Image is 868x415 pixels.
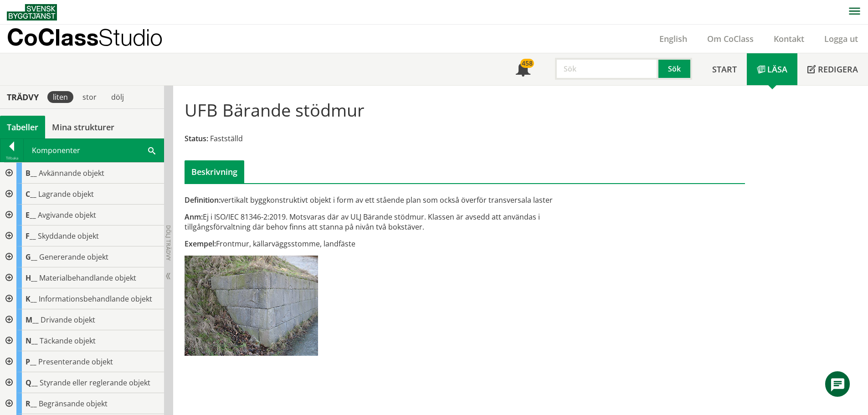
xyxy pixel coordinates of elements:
[106,91,129,103] div: dölj
[39,294,152,304] span: Informationsbehandlande objekt
[26,399,37,409] span: R__
[210,133,243,143] span: Fastställd
[26,231,36,241] span: F__
[26,252,37,262] span: G__
[47,91,73,103] div: liten
[26,378,38,388] span: Q__
[712,64,737,75] span: Start
[185,133,208,143] span: Status:
[164,225,172,261] span: Dölj trädvy
[185,100,365,120] h1: UFB Bärande stödmur
[767,64,787,75] span: Läsa
[41,315,95,325] span: Drivande objekt
[38,210,96,220] span: Avgivande objekt
[39,252,108,262] span: Genererande objekt
[7,25,182,53] a: CoClassStudio
[26,189,36,199] span: C__
[26,294,37,304] span: K__
[185,256,318,356] img: ufb-barande-stodmur.jpg
[649,33,697,44] a: English
[26,336,38,346] span: N__
[2,92,44,102] div: Trädvy
[39,273,136,283] span: Materialbehandlande objekt
[24,139,164,162] div: Komponenter
[45,116,121,138] a: Mina strukturer
[185,212,203,222] span: Anm:
[185,212,553,232] div: Ej i ISO/IEC 81346-2:2019. Motsvaras där av ULJ Bärande stödmur. Klassen är avsedd att användas i...
[39,168,104,178] span: Avkännande objekt
[797,53,868,85] a: Redigera
[185,195,553,205] div: vertikalt byggkonstruktivt objekt i form av ett stående plan som också överför transversala laster
[7,4,57,20] img: Svensk Byggtjänst
[77,91,102,103] div: stor
[702,53,747,85] a: Start
[520,59,534,68] div: 458
[26,273,37,283] span: H__
[148,145,155,155] span: Sök i tabellen
[516,63,530,77] span: Notifikationer
[185,239,216,249] span: Exempel:
[555,58,658,80] input: Sök
[818,64,858,75] span: Redigera
[40,378,150,388] span: Styrande eller reglerande objekt
[98,24,163,51] span: Studio
[26,168,37,178] span: B__
[0,154,23,162] div: Tillbaka
[764,33,814,44] a: Kontakt
[658,58,692,80] button: Sök
[38,357,113,367] span: Presenterande objekt
[814,33,868,44] a: Logga ut
[185,195,221,205] span: Definition:
[40,336,96,346] span: Täckande objekt
[7,32,163,42] p: CoClass
[185,160,244,183] div: Beskrivning
[38,231,99,241] span: Skyddande objekt
[26,210,36,220] span: E__
[747,53,797,85] a: Läsa
[697,33,764,44] a: Om CoClass
[506,53,540,85] a: 458
[39,399,108,409] span: Begränsande objekt
[38,189,94,199] span: Lagrande objekt
[185,239,553,249] div: Frontmur, källarväggsstomme, landfäste
[26,315,39,325] span: M__
[26,357,36,367] span: P__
